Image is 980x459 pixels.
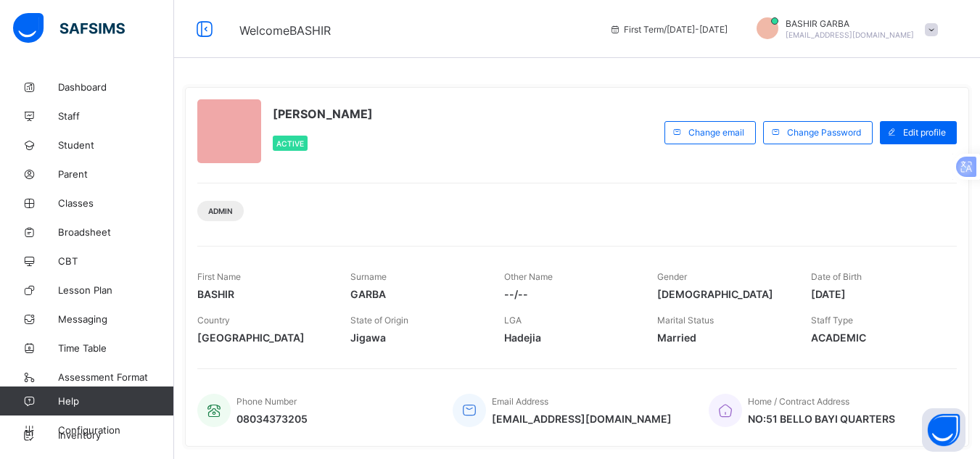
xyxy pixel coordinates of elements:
[236,396,297,407] span: Phone Number
[208,207,233,215] span: Admin
[236,413,308,425] span: 08034373205
[787,127,861,138] span: Change Password
[276,139,304,148] span: Active
[657,288,788,300] span: [DEMOGRAPHIC_DATA]
[811,315,853,326] span: Staff Type
[786,18,914,29] span: BASHIR GARBA
[239,23,331,38] span: Welcome BASHIR
[492,396,548,407] span: Email Address
[58,197,174,209] span: Classes
[922,408,965,452] button: Open asap
[58,284,174,296] span: Lesson Plan
[657,315,714,326] span: Marital Status
[903,127,946,138] span: Edit profile
[197,288,329,300] span: BASHIR
[742,17,945,41] div: BASHIRGARBA
[197,331,329,344] span: [GEOGRAPHIC_DATA]
[504,271,553,282] span: Other Name
[748,413,895,425] span: NO:51 BELLO BAYI QUARTERS
[58,313,174,325] span: Messaging
[58,371,174,383] span: Assessment Format
[748,396,849,407] span: Home / Contract Address
[811,331,942,344] span: ACADEMIC
[58,255,174,267] span: CBT
[350,271,387,282] span: Surname
[58,424,173,436] span: Configuration
[811,271,862,282] span: Date of Birth
[786,30,914,39] span: [EMAIL_ADDRESS][DOMAIN_NAME]
[13,13,125,44] img: safsims
[657,331,788,344] span: Married
[273,107,373,121] span: [PERSON_NAME]
[504,315,522,326] span: LGA
[58,226,174,238] span: Broadsheet
[657,271,687,282] span: Gender
[609,24,728,35] span: session/term information
[58,395,173,407] span: Help
[197,271,241,282] span: First Name
[492,413,672,425] span: [EMAIL_ADDRESS][DOMAIN_NAME]
[58,342,174,354] span: Time Table
[811,288,942,300] span: [DATE]
[58,110,174,122] span: Staff
[58,139,174,151] span: Student
[688,127,744,138] span: Change email
[58,168,174,180] span: Parent
[58,81,174,93] span: Dashboard
[197,315,230,326] span: Country
[350,331,482,344] span: Jigawa
[350,288,482,300] span: GARBA
[504,288,635,300] span: --/--
[504,331,635,344] span: Hadejia
[350,315,408,326] span: State of Origin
